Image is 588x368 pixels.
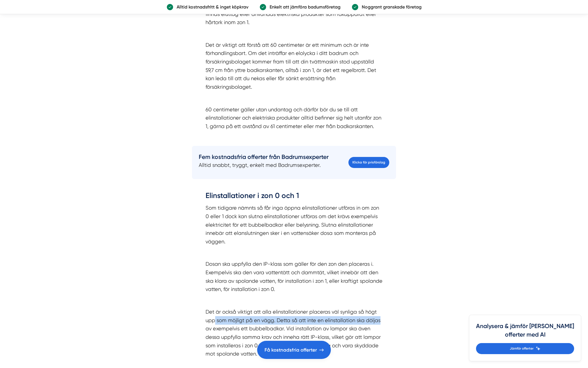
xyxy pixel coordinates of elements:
[510,346,534,351] span: Jämför offerter
[257,341,331,359] a: Få kostnadsfria offerter
[206,260,382,293] p: Dosan ska uppfylla den IP-klass som gäller för den zon den placeras i. Exempelvis ska den vara va...
[206,308,382,358] p: Det är också viktigt att alla elinstallationer placeras väl synliga så högt upp som möjligt på en...
[265,346,317,354] span: Få kostnadsfria offerter
[173,3,248,10] p: Alltid kostnadsfritt & inget köpkrav
[358,3,422,10] p: Noggrant granskade företag
[206,105,382,131] p: 60 centimeter gäller utan undantag och därför bör du se till att elinstallationer och elektriska ...
[348,157,389,168] a: Klicka för prisförslag
[206,191,382,204] h3: Elinstallationer i zon 0 och 1
[199,161,329,169] p: Alltid snabbt, tryggt, enkelt med Badrumsexperter.
[266,3,340,10] p: Enkelt att jämföra badumsföretag
[206,204,382,246] p: Som tidigare nämnts så får inga öppna elinstallationer utföras in om zon 0 eller 1 dock kan slutn...
[206,41,382,91] p: Det är viktigt att förstå att 60 centimeter är ett minimum och är inte förhandlingsbart. Om det i...
[199,153,329,161] h4: Fem kostnadsfria offerter från Badrumsexperter
[476,343,574,354] a: Jämför offerter
[476,322,574,343] h4: Analysera & jämför [PERSON_NAME] offerter med AI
